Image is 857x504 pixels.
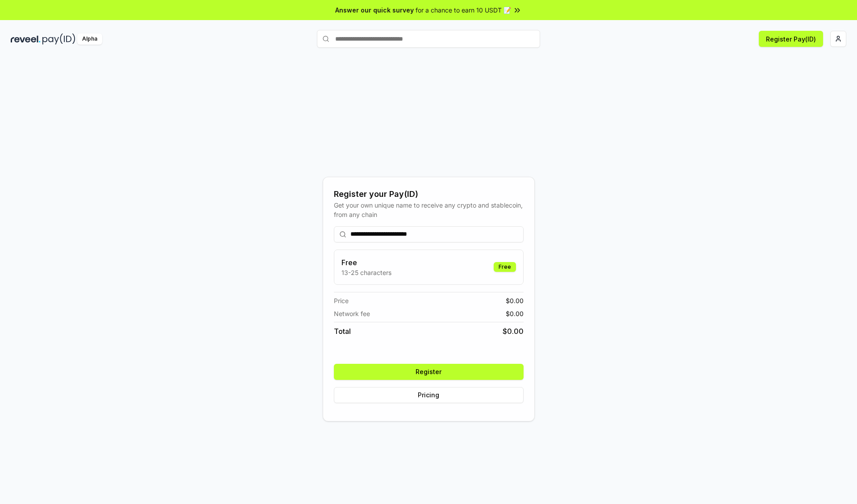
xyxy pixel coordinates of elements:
[11,33,41,45] img: reveel_dark
[334,296,349,305] span: Price
[334,364,524,380] button: Register
[341,268,391,277] p: 13-25 characters
[334,387,524,403] button: Pricing
[334,200,524,219] div: Get your own unique name to receive any crypto and stablecoin, from any chain
[334,326,351,337] span: Total
[335,5,414,15] span: Answer our quick survey
[506,309,524,318] span: $ 0.00
[759,31,823,47] button: Register Pay(ID)
[494,262,516,272] div: Free
[42,33,75,45] img: pay_id
[334,309,370,318] span: Network fee
[503,326,524,337] span: $ 0.00
[416,5,511,15] span: for a chance to earn 10 USDT 📝
[77,33,102,45] div: Alpha
[341,257,391,268] h3: Free
[334,188,524,200] div: Register your Pay(ID)
[506,296,524,305] span: $ 0.00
